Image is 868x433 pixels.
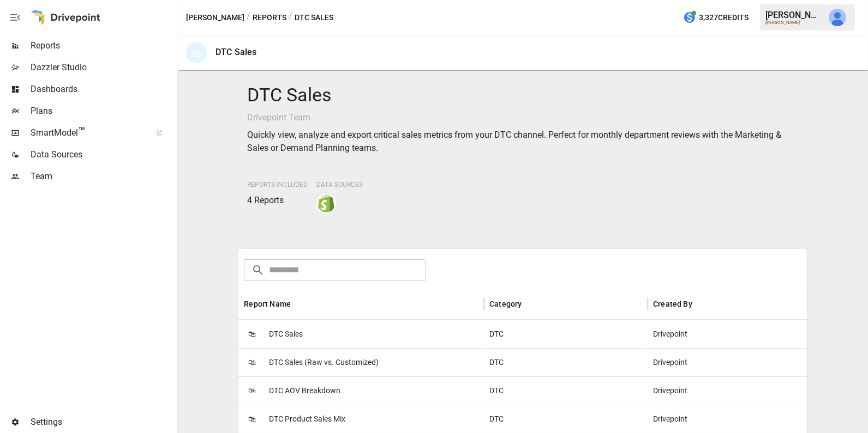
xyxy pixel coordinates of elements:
button: Sort [523,296,538,312]
div: DTC [484,405,648,433]
span: Settings [31,416,175,429]
div: / [289,11,292,25]
div: [PERSON_NAME] [765,10,822,20]
span: Team [31,170,175,183]
span: Data Sources [316,181,363,188]
button: [PERSON_NAME] [186,11,244,25]
div: Report Name [244,300,291,308]
span: 🛍 [244,382,260,399]
div: 🛍 [186,42,207,63]
span: Plans [31,105,175,118]
span: Reports Included [247,181,308,188]
div: Drivepoint [648,376,811,405]
img: shopify [318,195,335,212]
p: Drivepoint Team [247,111,798,124]
p: 4 Reports [247,194,308,207]
span: Data Sources [31,148,175,161]
span: 🛍 [244,326,260,342]
span: DTC AOV Breakdown [269,377,340,405]
span: DTC Sales [269,320,303,348]
div: Category [489,300,522,308]
h4: DTC Sales [247,84,798,107]
div: DTC [484,348,648,376]
span: DTC Product Sales Mix [269,405,345,433]
span: DTC Sales (Raw vs. Customized) [269,349,379,376]
span: Dazzler Studio [31,61,175,74]
div: Created By [653,300,692,308]
div: Drivepoint [648,405,811,433]
span: ™ [78,125,86,138]
img: Julie Wilton [829,9,846,26]
span: 3,327 Credits [699,11,749,25]
button: Julie Wilton [822,2,853,33]
span: 🛍 [244,354,260,370]
p: Quickly view, analyze and export critical sales metrics from your DTC channel. Perfect for monthl... [247,129,798,155]
button: Reports [253,11,286,25]
button: Sort [292,296,307,312]
span: SmartModel [31,126,144,139]
span: 🛍 [244,411,260,427]
div: DTC [484,320,648,348]
div: DTC [484,376,648,405]
div: DTC Sales [215,47,256,57]
div: / [247,11,250,25]
span: Dashboards [31,83,175,96]
div: [PERSON_NAME] [765,20,822,25]
button: 3,327Credits [679,8,753,28]
button: Sort [693,296,709,312]
div: Drivepoint [648,320,811,348]
div: Drivepoint [648,348,811,376]
span: Reports [31,39,175,52]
